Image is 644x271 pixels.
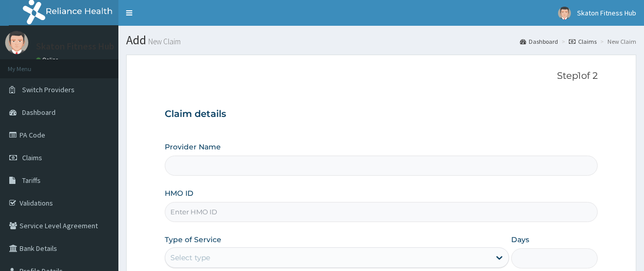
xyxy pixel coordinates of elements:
[598,37,636,46] li: New Claim
[36,56,61,63] a: Online
[5,31,28,54] img: User Image
[170,252,210,263] div: Select type
[126,33,636,47] h1: Add
[22,85,75,94] span: Switch Providers
[165,109,598,120] h3: Claim details
[511,234,529,245] label: Days
[577,8,636,18] span: Skaton Fitness Hub
[558,7,571,20] img: User Image
[22,176,41,185] span: Tariffs
[165,71,598,82] p: Step 1 of 2
[165,234,221,245] label: Type of Service
[165,142,221,152] label: Provider Name
[22,108,56,117] span: Dashboard
[165,202,598,222] input: Enter HMO ID
[165,188,194,198] label: HMO ID
[146,38,181,45] small: New Claim
[22,153,42,162] span: Claims
[569,37,597,46] a: Claims
[520,37,558,46] a: Dashboard
[36,42,114,51] p: Skaton Fitness Hub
